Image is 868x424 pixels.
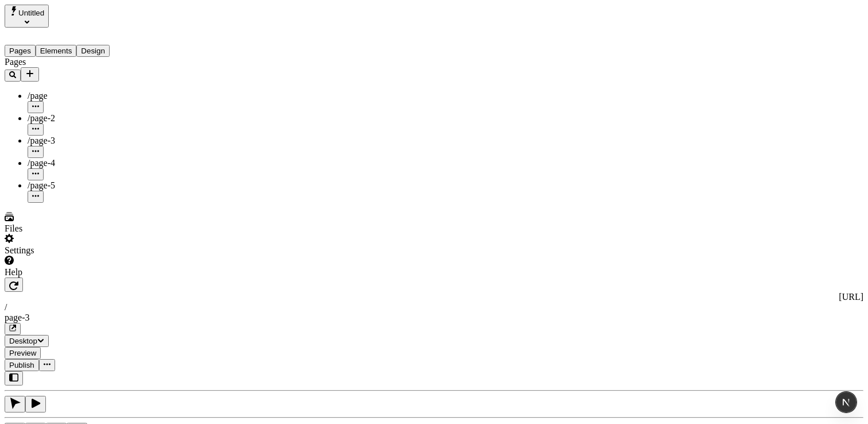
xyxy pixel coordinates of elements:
[28,136,55,145] span: /page-3
[5,347,41,359] button: Preview
[5,267,142,277] div: Help
[18,9,44,17] span: Untitled
[5,45,36,57] button: Pages
[76,45,110,57] button: Design
[28,158,55,168] span: /page-4
[28,91,48,101] span: /page
[5,223,142,234] div: Files
[5,302,863,313] div: /
[5,359,39,371] button: Publish
[9,349,36,357] span: Preview
[5,57,142,67] div: Pages
[5,245,142,256] div: Settings
[5,292,863,302] div: [URL]
[36,45,77,57] button: Elements
[9,361,34,369] span: Publish
[28,113,55,123] span: /page-2
[9,337,37,345] span: Desktop
[5,313,863,323] div: page-3
[5,5,49,28] button: Select site
[5,335,49,347] button: Desktop
[21,67,39,82] button: Add new
[28,180,55,190] span: /page-5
